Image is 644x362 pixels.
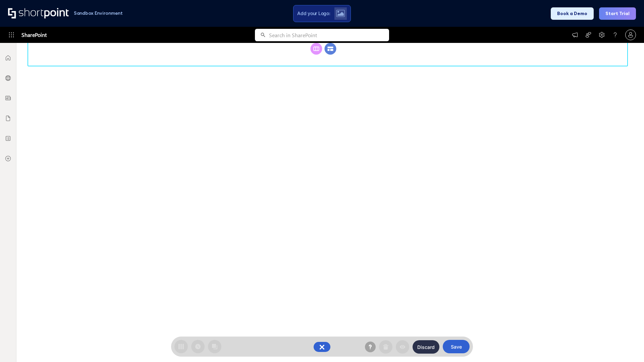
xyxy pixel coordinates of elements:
input: Search in SharePoint [269,29,389,41]
img: Upload logo [336,10,345,17]
h1: Sandbox Environment [74,11,123,15]
span: SharePoint [21,27,47,43]
button: Discard [413,340,439,354]
button: Start Trial [599,7,636,20]
button: Save [443,340,470,353]
iframe: Chat Widget [610,330,644,362]
button: Book a Demo [551,7,594,20]
span: Add your Logo: [297,10,330,16]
